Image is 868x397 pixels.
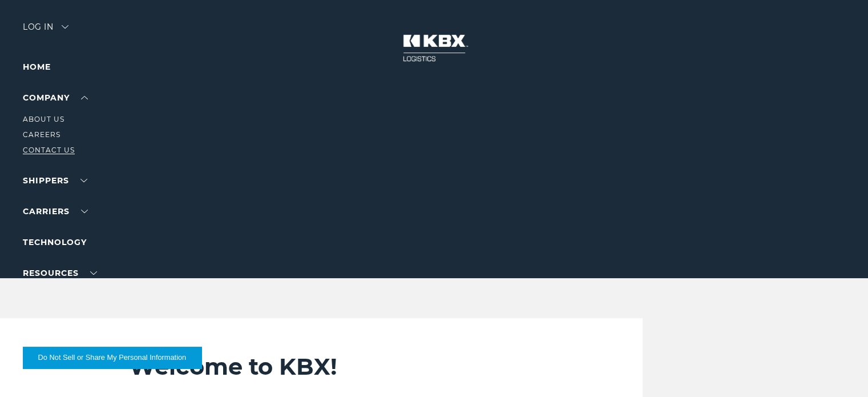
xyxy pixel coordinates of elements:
h2: Welcome to KBX! [129,352,597,381]
a: About Us [23,115,64,123]
div: Log in [23,23,68,39]
a: Home [23,62,51,72]
a: Contact Us [23,146,75,154]
a: SHIPPERS [23,175,87,186]
img: arrow [62,25,68,29]
a: Carriers [23,206,88,216]
img: kbx logo [391,23,477,73]
a: Careers [23,130,60,139]
a: Company [23,93,88,103]
a: Technology [23,237,87,247]
button: Do Not Sell or Share My Personal Information [23,347,201,368]
a: RESOURCES [23,268,97,278]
